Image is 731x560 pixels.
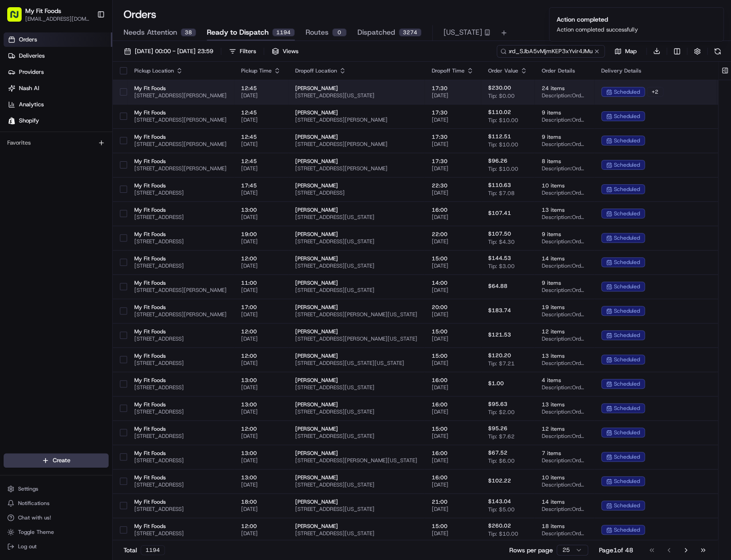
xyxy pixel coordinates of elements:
[134,255,227,262] span: My Fit Foods
[488,141,518,148] span: Tip: $10.00
[614,161,640,168] span: scheduled
[488,109,511,116] span: $110.02
[283,47,298,55] span: Views
[488,157,507,164] span: $96.26
[295,158,417,165] span: [PERSON_NAME]
[134,67,227,74] div: Pickup Location
[134,133,227,141] span: My Fit Foods
[134,311,227,318] span: [STREET_ADDRESS][PERSON_NAME]
[241,335,281,342] span: [DATE]
[18,500,50,507] span: Notifications
[614,332,640,339] span: scheduled
[134,165,227,172] span: [STREET_ADDRESS][PERSON_NAME]
[4,65,112,79] a: Providers
[542,255,587,262] span: 14 items
[432,133,474,141] span: 17:30
[134,450,227,457] span: My Fit Foods
[295,304,417,311] span: [PERSON_NAME]
[542,433,587,440] span: Description: Order #816659, Customer: [PERSON_NAME], Customer's 5 Order, [US_STATE], Day: [DATE] ...
[241,85,281,92] span: 12:45
[295,262,417,269] span: [STREET_ADDRESS][US_STATE]
[295,109,417,116] span: [PERSON_NAME]
[241,433,281,440] span: [DATE]
[4,526,109,538] button: Toggle Theme
[5,173,73,189] a: 📗Knowledge Base
[134,481,227,488] span: [STREET_ADDRESS]
[25,6,61,15] button: My Fit Foods
[134,92,227,99] span: [STREET_ADDRESS][PERSON_NAME]
[488,425,507,432] span: $95.26
[9,36,164,50] p: Welcome 👋
[19,36,37,44] span: Orders
[241,238,281,245] span: [DATE]
[542,189,587,196] span: Description: Order #779612, Customer: [PERSON_NAME], Customer's 6 Order, [US_STATE], Day: [DATE] ...
[241,109,281,116] span: 12:45
[614,307,640,314] span: scheduled
[140,115,164,126] button: See all
[542,287,587,294] span: Description: Order #809367, Customer: [PERSON_NAME], 1st Order, [US_STATE], Day: [DATE] | Time: 1...
[9,178,16,185] div: 📗
[432,304,474,311] span: 20:00
[295,67,417,74] div: Dropoff Location
[241,287,281,294] span: [DATE]
[557,15,638,24] div: Action completed
[432,335,474,342] span: [DATE]
[241,133,281,141] span: 12:45
[542,133,587,141] span: 9 items
[268,45,302,58] button: Views
[120,45,217,58] button: [DATE] 00:00 - [DATE] 23:59
[241,360,281,367] span: [DATE]
[542,450,587,457] span: 7 items
[542,279,587,287] span: 9 items
[432,238,474,245] span: [DATE]
[19,52,45,60] span: Deliveries
[295,214,417,221] span: [STREET_ADDRESS][US_STATE]
[241,474,281,481] span: 13:00
[614,113,640,120] span: scheduled
[4,136,109,150] div: Favorites
[73,173,148,189] a: 💻API Documentation
[432,255,474,262] span: 15:00
[295,425,417,433] span: [PERSON_NAME]
[542,67,587,74] div: Order Details
[241,189,281,196] span: [DATE]
[432,67,474,74] div: Dropoff Time
[241,255,281,262] span: 12:00
[241,311,281,318] span: [DATE]
[90,199,109,205] span: Pylon
[432,279,474,287] span: 14:00
[41,95,124,102] div: We're available if you need us!
[614,453,640,460] span: scheduled
[432,231,474,238] span: 22:00
[432,262,474,269] span: [DATE]
[542,311,587,318] span: Description: Order #809563, Customer: [PERSON_NAME], Customer's 9 Order, [US_STATE], Day: [DATE] ...
[488,331,511,338] span: $121.53
[306,27,329,38] span: Routes
[103,139,121,146] span: [DATE]
[295,165,417,172] span: [STREET_ADDRESS][PERSON_NAME]
[542,352,587,360] span: 13 items
[295,287,417,294] span: [STREET_ADDRESS][US_STATE]
[134,457,227,464] span: [STREET_ADDRESS]
[432,457,474,464] span: [DATE]
[542,214,587,221] span: Description: Order #799906, Customer: [PERSON_NAME], Customer's 65 Order, [US_STATE], Day: [DATE]...
[488,352,511,359] span: $120.20
[241,92,281,99] span: [DATE]
[295,450,417,457] span: [PERSON_NAME]
[28,139,96,146] span: Wisdom [PERSON_NAME]
[134,238,227,245] span: [STREET_ADDRESS]
[295,238,417,245] span: [STREET_ADDRESS][US_STATE]
[295,377,417,384] span: [PERSON_NAME]
[432,206,474,214] span: 16:00
[225,45,260,58] button: Filters
[134,335,227,342] span: [STREET_ADDRESS]
[542,377,587,384] span: 4 items
[542,304,587,311] span: 19 items
[432,109,474,116] span: 17:30
[134,214,227,221] span: [STREET_ADDRESS]
[488,67,527,74] div: Order Value
[134,304,227,311] span: My Fit Foods
[295,92,417,99] span: [STREET_ADDRESS][US_STATE]
[134,206,227,214] span: My Fit Foods
[4,32,112,47] a: Orders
